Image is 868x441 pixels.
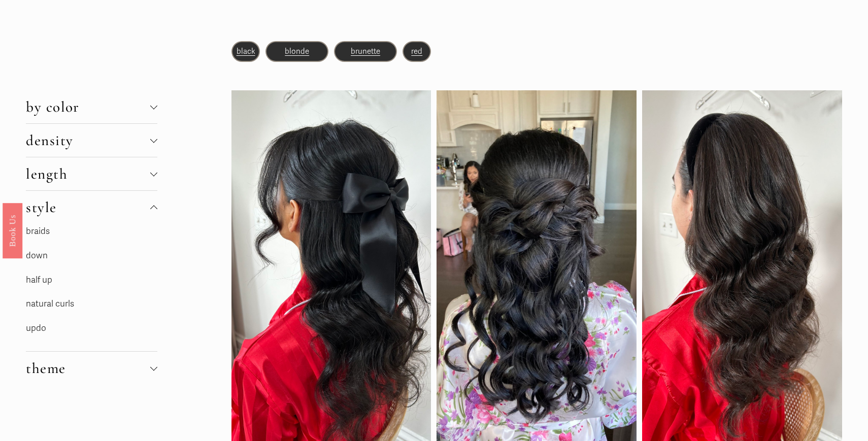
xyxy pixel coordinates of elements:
[26,165,150,183] span: length
[26,131,150,149] span: density
[411,47,422,56] a: red
[26,298,74,309] a: natural curls
[26,224,157,351] div: style
[26,226,50,236] a: braids
[351,47,380,56] a: brunette
[26,90,157,123] button: by color
[26,98,150,116] span: by color
[3,202,22,258] a: Book Us
[237,47,255,56] a: black
[26,323,46,333] a: updo
[26,359,150,377] span: theme
[285,47,309,56] a: blonde
[26,124,157,157] button: density
[26,250,48,261] a: down
[26,275,52,285] a: half up
[26,198,150,216] span: style
[26,352,157,385] button: theme
[26,191,157,224] button: style
[26,157,157,190] button: length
